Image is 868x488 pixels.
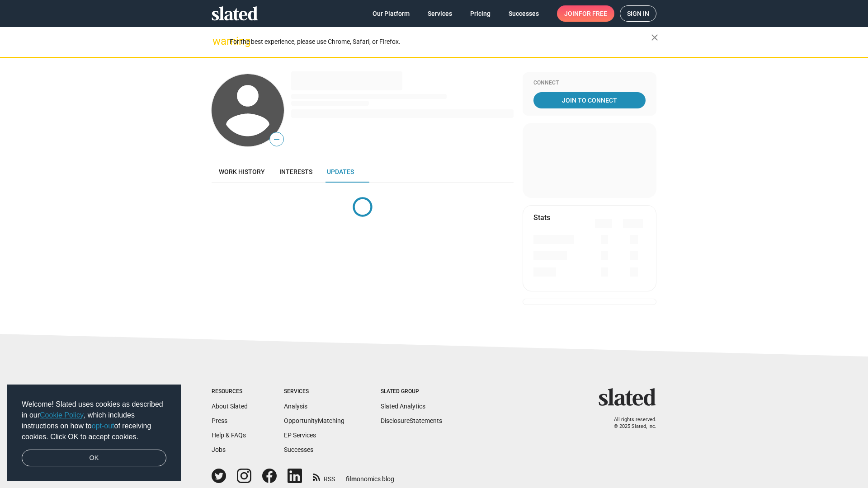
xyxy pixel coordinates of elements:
a: Help & FAQs [212,432,246,439]
div: Connect [533,80,646,87]
a: Pricing [463,5,498,22]
div: Slated Group [381,388,442,395]
a: dismiss cookie message [22,450,166,467]
a: Slated Analytics [381,403,425,410]
span: Welcome! Slated uses cookies as described in our , which includes instructions on how to of recei... [22,399,166,442]
a: Press [212,417,227,424]
a: Successes [284,446,313,453]
mat-icon: close [649,32,660,43]
span: Interests [279,168,312,175]
div: Services [284,388,344,395]
a: Analysis [284,403,307,410]
a: Jobs [212,446,226,453]
a: Work history [212,161,272,183]
mat-card-title: Stats [533,213,550,222]
a: Interests [272,161,320,183]
a: Our Platform [365,5,417,22]
span: Successes [509,5,539,22]
span: Work history [219,168,265,175]
a: DisclosureStatements [381,417,442,424]
p: All rights reserved. © 2025 Slated, Inc. [604,417,656,430]
a: Join To Connect [533,92,646,108]
a: Updates [320,161,361,183]
span: Our Platform [373,5,410,22]
span: Updates [327,168,354,175]
a: Successes [501,5,546,22]
mat-icon: warning [212,36,223,47]
a: Services [420,5,459,22]
a: opt-out [92,422,114,430]
span: Join To Connect [535,92,644,108]
a: About Slated [212,403,248,410]
span: Services [428,5,452,22]
a: filmonomics blog [346,468,394,483]
span: Join [564,5,607,22]
span: — [270,134,283,145]
span: for free [579,5,607,22]
a: Sign in [620,5,656,22]
span: Sign in [627,6,649,21]
div: cookieconsent [7,385,181,481]
div: For the best experience, please use Chrome, Safari, or Firefox. [230,36,651,48]
div: Resources [212,388,248,395]
a: OpportunityMatching [284,417,344,424]
a: Cookie Policy [40,411,84,419]
a: EP Services [284,432,316,439]
span: Pricing [470,5,491,22]
a: RSS [313,469,335,483]
a: Joinfor free [557,5,614,22]
span: film [346,475,357,483]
